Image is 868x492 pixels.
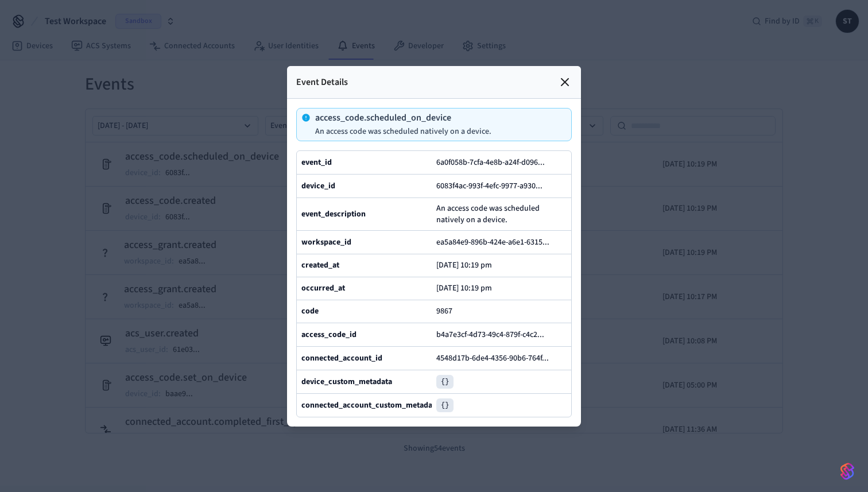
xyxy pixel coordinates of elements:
[301,282,345,294] b: occurred_at
[434,156,556,169] button: 6a0f058b-7cfa-4e8b-a24f-d096...
[301,259,339,271] b: created_at
[840,462,854,481] img: SeamLogoGradient.69752ec5.svg
[436,305,452,317] span: 9867
[315,113,491,122] p: access_code.scheduled_on_device
[301,237,351,248] b: workspace_id
[436,375,454,389] pre: {}
[301,329,356,340] b: access_code_id
[436,203,567,226] span: An access code was scheduled natively on a device.
[301,208,366,220] b: event_description
[436,398,454,412] pre: {}
[296,75,348,89] p: Event Details
[301,180,335,192] b: device_id
[436,284,492,293] p: [DATE] 10:19 pm
[301,400,439,411] b: connected_account_custom_metadata
[301,157,332,168] b: event_id
[315,127,491,136] p: An access code was scheduled natively on a device.
[434,235,561,249] button: ea5a84e9-896b-424e-a6e1-6315...
[301,352,382,364] b: connected_account_id
[434,351,560,365] button: 4548d17b-6de4-4356-90b6-764f...
[301,305,319,317] b: code
[434,328,556,342] button: b4a7e3cf-4d73-49c4-879f-c4c2...
[434,179,554,193] button: 6083f4ac-993f-4efc-9977-a930...
[301,376,392,388] b: device_custom_metadata
[436,261,492,270] p: [DATE] 10:19 pm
